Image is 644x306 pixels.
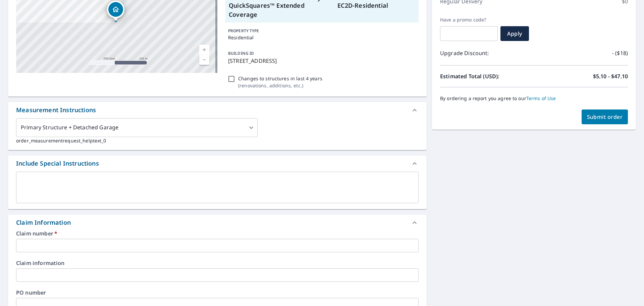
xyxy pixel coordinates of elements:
[440,49,534,57] p: Upgrade Discount:
[107,1,124,21] div: Dropped pin, building 1, Residential property, 5317 NW 23rd Pl Gainesville, FL 32606
[500,26,529,41] button: Apply
[8,102,427,118] div: Measurement Instructions
[228,34,416,41] p: Residential
[228,50,254,56] p: BUILDING ID
[238,82,322,89] p: ( renovations, additions, etc. )
[8,156,427,172] div: Include Special Instructions
[16,105,96,115] div: Measurement Instructions
[440,95,628,101] p: By ordering a report you agree to our
[16,231,419,236] label: Claim number
[199,45,209,55] a: Current Level 17, Zoom In
[229,1,307,19] p: QuickSquares™ Extended Coverage
[526,95,556,101] a: Terms of Use
[199,55,209,65] a: Current Level 17, Zoom Out
[506,30,524,37] span: Apply
[337,1,415,10] p: EC2D-Residential
[8,215,427,231] div: Claim Information
[612,49,628,57] p: - ($18)
[228,57,416,65] p: [STREET_ADDRESS]
[16,159,99,168] div: Include Special Instructions
[228,28,416,34] p: PROPERTY TYPE
[582,110,628,124] button: Submit order
[16,290,419,295] label: PO number
[587,113,623,121] span: Submit order
[440,72,534,80] p: Estimated Total (USD):
[16,118,258,137] div: Primary Structure + Detached Garage
[16,218,71,227] div: Claim Information
[16,260,419,266] label: Claim information
[16,137,419,144] p: order_measurementrequest_helptext_0
[440,17,498,23] label: Have a promo code?
[593,72,628,80] p: $5.10 - $47.10
[238,75,322,82] p: Changes to structures in last 4 years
